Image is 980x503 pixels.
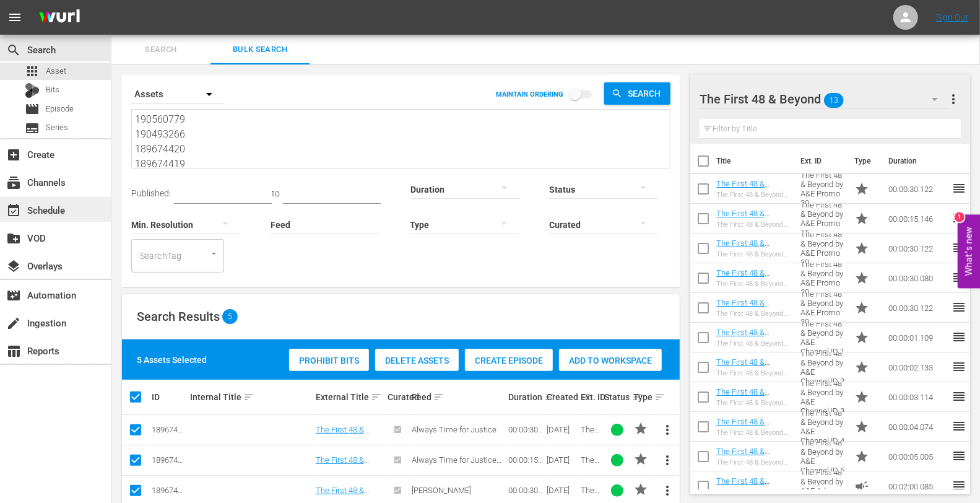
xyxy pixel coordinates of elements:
span: Search [623,82,670,105]
span: reorder [952,300,966,315]
button: Add to Workspace [559,349,662,371]
span: Ingestion [6,316,21,331]
div: Feed [412,390,505,405]
span: Promo [854,419,869,434]
div: [DATE] [547,425,576,434]
div: The First 48 & Beyond Justice Promo 15 [716,221,791,229]
div: 5 Assets Selected [137,354,207,366]
span: Add to Workspace [559,356,662,365]
a: The First 48 & Beyond Channel ID 2 [716,357,788,376]
div: 189674419 [152,455,186,465]
button: Search [604,82,670,105]
span: The First 48 & Beyond by A&E Promo 30 [581,425,600,499]
span: Create Episode [465,356,553,365]
div: The First 48 & Beyond Channel ID 4 [716,429,791,437]
a: Sign Out [936,12,968,22]
th: Type [847,144,881,178]
div: The First 48 & Beyond by A&E Promo 30 [716,310,791,318]
span: Overlays [6,259,21,274]
div: The First 48 & Beyond by A&E Promo 30 [716,280,791,288]
div: External Title [316,390,384,405]
span: more_vert [660,422,675,437]
span: Create [6,147,21,162]
td: The First 48 & Beyond by A&E Channel ID 2 [796,352,849,382]
span: Bits [46,84,59,96]
span: reorder [952,419,966,434]
span: Always Time for Justice Cutdown [412,455,501,474]
span: Episode [25,102,40,116]
span: reorder [952,448,966,463]
p: MAINTAIN ORDERING [496,90,563,98]
span: Promo [854,271,869,286]
span: sort [433,391,444,403]
a: The First 48 & Beyond Justice Promo 15 [316,455,370,483]
span: reorder [952,270,966,285]
span: PROMO [633,421,648,436]
td: 00:00:15.146 [883,204,952,234]
div: 00:00:15.146 [508,455,543,465]
div: The First 48 & Beyond Channel ID 5 [716,458,791,466]
a: The First 48 & Beyond Channel ID 1 [716,328,788,346]
th: Ext. ID [793,144,847,178]
span: menu [7,10,22,25]
td: 00:02:00.085 [883,471,952,501]
span: Promo [854,241,869,256]
span: reorder [952,389,966,404]
div: Bits [25,83,40,98]
div: The First 48 & Beyond [PERSON_NAME] Promo 30 [716,250,791,258]
td: 00:00:05.005 [883,442,952,471]
div: 00:00:30.122 [508,425,543,434]
span: [PERSON_NAME] [412,486,471,495]
a: The First 48 & Beyond Channel ID 3 [716,387,788,406]
th: Title [716,144,793,178]
div: 189674420 [152,486,186,495]
textarea: 190560779 190493266 189674420 189674419 189674418 [135,112,670,168]
span: Prohibit Bits [289,356,369,365]
span: PROMO [633,452,648,466]
span: sort [544,391,555,403]
button: Create Episode [465,349,553,371]
td: The First 48 & Beyond by A&E Channel ID 1 [796,323,849,352]
div: Ext. ID [581,392,601,402]
td: 00:00:02.133 [883,352,952,382]
button: Prohibit Bits [289,349,369,371]
span: Asset [46,65,66,77]
span: more_vert [946,92,961,107]
td: The First 48 & Beyond by A&E Promo 30 [796,263,849,293]
span: to [272,188,280,198]
span: Ad [854,479,869,494]
span: reorder [952,211,966,225]
span: reorder [952,181,966,196]
span: sort [371,391,382,403]
div: Type [633,390,649,405]
span: Promo [854,330,869,345]
div: The First 48 & Beyond Channel ID 3 [716,399,791,407]
span: Promo [854,211,869,226]
span: Schedule [6,203,21,218]
td: The First 48 & Beyond by A&E Channel ID 4 [796,412,849,442]
div: The First 48 & Beyond [700,82,950,116]
span: Published: [131,188,171,198]
span: Search Results [137,309,220,324]
span: Search [119,43,203,57]
td: The First 48 & Beyond by A&E Ad Slate 120 [796,471,849,501]
a: The First 48 & Beyond Justice Promo 15 [716,209,770,237]
div: Created [547,390,576,405]
a: The First 48 & Beyond Justice Promo 30 [716,179,770,207]
span: Series [46,121,68,134]
span: Episode [46,103,74,115]
span: more_vert [660,483,675,498]
button: Open [208,248,220,260]
div: Assets [131,77,224,112]
a: The First 48 & Beyond by A&E Promo 30 [716,268,770,296]
span: reorder [952,330,966,344]
span: reorder [952,478,966,493]
div: 189674418 [152,425,186,434]
span: 5 [222,312,238,321]
a: The First 48 & Beyond Channel ID 5 [716,447,788,465]
td: 00:00:04.074 [883,412,952,442]
td: 00:00:30.122 [883,234,952,263]
a: The First 48 & Beyond by A&E Promo 30 [716,298,770,326]
div: Status [605,390,630,405]
div: Curated [388,392,408,402]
